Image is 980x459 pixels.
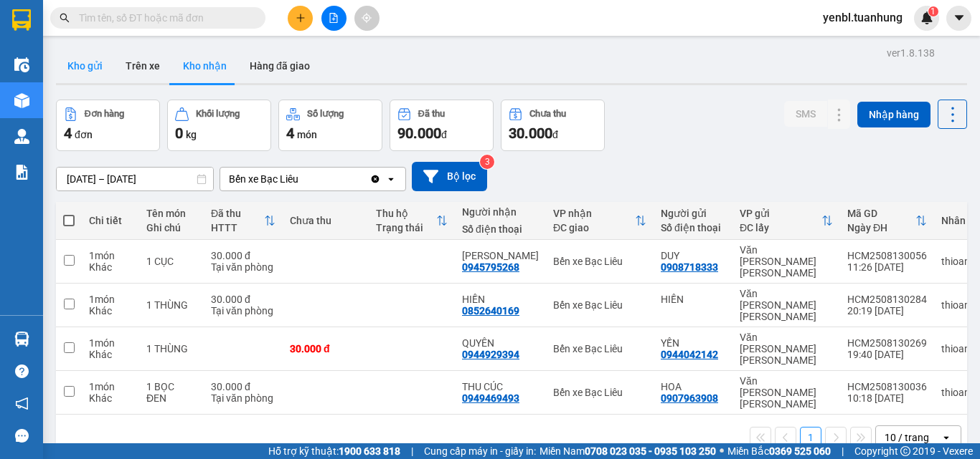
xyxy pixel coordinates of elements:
[211,261,275,273] div: Tại văn phòng
[376,208,436,219] div: Thu hộ
[661,208,725,219] div: Người gửi
[480,155,494,169] sup: 3
[552,129,558,140] span: đ
[146,381,197,404] div: 1 BỌC ĐEN
[740,375,833,410] div: Văn [PERSON_NAME] [PERSON_NAME]
[661,349,718,360] div: 0944042142
[800,427,821,448] button: 1
[186,129,197,140] span: kg
[397,125,441,142] span: 90.000
[900,446,910,456] span: copyright
[941,432,952,443] svg: open
[15,364,29,378] span: question-circle
[740,222,821,233] div: ĐC lấy
[321,6,347,31] button: file-add
[661,381,725,392] div: HOA
[171,49,238,83] button: Kho nhận
[83,9,203,27] b: [PERSON_NAME]
[857,102,930,127] button: Nhập hàng
[229,172,298,186] div: Bến xe Bạc Liêu
[286,125,294,142] span: 4
[840,202,934,240] th: Toggle SortBy
[740,244,833,279] div: Văn [PERSON_NAME] [PERSON_NAME]
[928,6,938,16] sup: 1
[114,49,171,83] button: Trên xe
[661,337,725,349] div: YẾN
[847,261,927,273] div: 11:26 [DATE]
[390,100,494,151] button: Đã thu90.000đ
[89,392,132,404] div: Khác
[418,109,445,119] div: Đã thu
[89,381,132,392] div: 1 món
[14,129,29,144] img: warehouse-icon
[268,443,400,459] span: Hỗ trợ kỹ thuật:
[89,261,132,273] div: Khác
[85,109,124,119] div: Đơn hàng
[56,100,160,151] button: Đơn hàng4đơn
[211,305,275,317] div: Tại văn phòng
[83,34,94,46] span: environment
[362,13,372,23] span: aim
[57,168,213,190] input: Select a date range.
[740,288,833,322] div: Văn [PERSON_NAME] [PERSON_NAME]
[462,261,519,273] div: 0945795268
[6,90,197,113] b: GỬI : Bến xe Bạc Liêu
[847,337,927,349] div: HCM2508130269
[847,392,927,404] div: 10:18 [DATE]
[553,256,646,267] div: Bến xe Bạc Liêu
[847,381,927,392] div: HCM2508130036
[175,125,183,142] span: 0
[553,208,635,219] div: VP nhận
[462,206,539,218] div: Người nhận
[290,343,362,354] div: 30.000 đ
[385,173,397,185] svg: open
[290,215,362,226] div: Chưa thu
[501,100,605,151] button: Chưa thu30.000đ
[462,223,539,235] div: Số điện thoại
[462,392,519,404] div: 0949469493
[441,129,447,140] span: đ
[661,250,725,261] div: DUY
[75,129,93,140] span: đơn
[462,305,519,317] div: 0852640169
[462,337,539,349] div: QUYÊN
[732,202,840,240] th: Toggle SortBy
[297,129,317,140] span: món
[720,448,724,454] span: ⚪️
[211,250,275,261] div: 30.000 đ
[946,6,971,31] button: caret-down
[842,443,844,459] span: |
[64,125,72,142] span: 4
[847,294,927,305] div: HCM2508130284
[553,343,646,354] div: Bến xe Bạc Liêu
[546,202,654,240] th: Toggle SortBy
[14,57,29,72] img: warehouse-icon
[462,294,539,305] div: HIỀN
[369,173,381,185] svg: Clear value
[14,165,29,180] img: solution-icon
[204,202,283,240] th: Toggle SortBy
[15,397,29,410] span: notification
[14,93,29,108] img: warehouse-icon
[769,445,831,457] strong: 0369 525 060
[553,222,635,233] div: ĐC giao
[238,49,321,83] button: Hàng đã giao
[847,208,915,219] div: Mã GD
[89,250,132,261] div: 1 món
[661,294,725,305] div: HIỀN
[329,13,339,23] span: file-add
[211,222,264,233] div: HTTT
[462,250,539,261] div: HỒ PHÁT
[307,109,344,119] div: Số lượng
[529,109,566,119] div: Chưa thu
[167,100,271,151] button: Khối lượng0kg
[847,250,927,261] div: HCM2508130056
[211,208,264,219] div: Đã thu
[553,299,646,311] div: Bến xe Bạc Liêu
[509,125,552,142] span: 30.000
[146,208,197,219] div: Tên món
[83,52,94,64] span: phone
[727,443,831,459] span: Miền Bắc
[847,222,915,233] div: Ngày ĐH
[146,222,197,233] div: Ghi chú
